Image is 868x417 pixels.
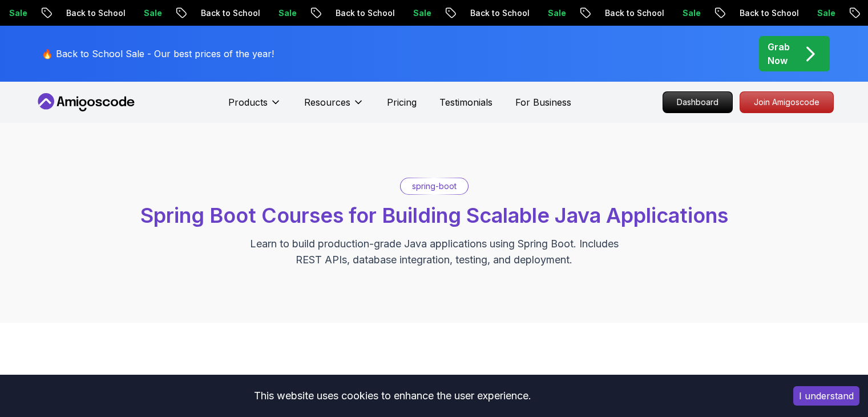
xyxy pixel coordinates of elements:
[130,7,166,19] p: Sale
[42,47,274,61] p: 🔥 Back to School Sale - Our best prices of the year!
[228,95,268,109] p: Products
[725,7,803,19] p: Back to School
[740,92,833,113] p: Join Amigoscode
[663,91,733,113] a: Dashboard
[399,7,435,19] p: Sale
[456,7,534,19] p: Back to School
[387,95,417,109] a: Pricing
[668,7,705,19] p: Sale
[768,40,790,67] p: Grab Now
[412,181,457,192] p: spring-boot
[534,7,570,19] p: Sale
[140,203,728,228] span: Spring Boot Courses for Building Scalable Java Applications
[304,95,350,109] p: Resources
[793,386,859,406] button: Accept cookies
[228,95,281,118] button: Products
[187,7,264,19] p: Back to School
[439,95,492,109] a: Testimonials
[803,7,839,19] p: Sale
[264,7,301,19] p: Sale
[243,236,626,268] p: Learn to build production-grade Java applications using Spring Boot. Includes REST APIs, database...
[52,7,130,19] p: Back to School
[663,92,732,113] p: Dashboard
[9,383,776,408] div: This website uses cookies to enhance the user experience.
[740,91,834,113] a: Join Amigoscode
[515,95,571,109] a: For Business
[321,7,399,19] p: Back to School
[304,95,364,118] button: Resources
[591,7,668,19] p: Back to School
